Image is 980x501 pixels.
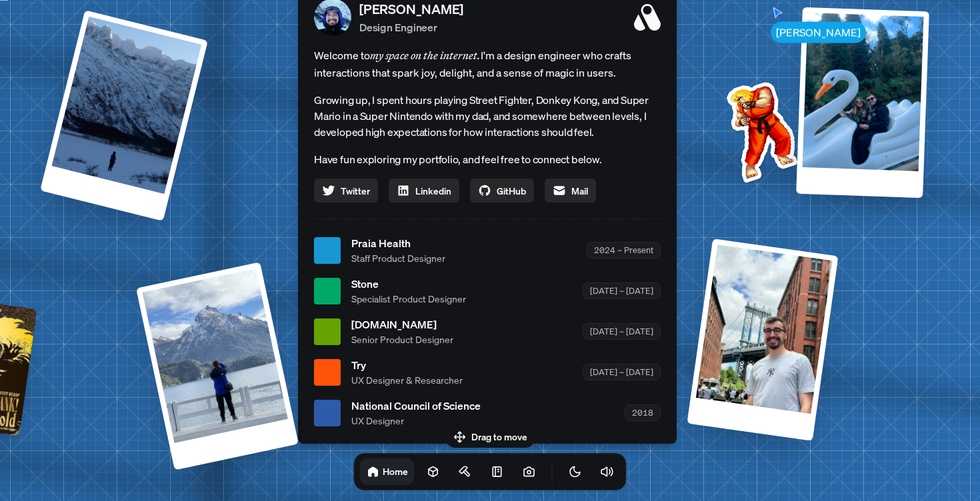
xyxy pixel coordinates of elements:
button: Toggle Theme [562,458,589,485]
p: Growing up, I spent hours playing Street Fighter, Donkey Kong, and Super Mario in a Super Nintend... [314,92,661,140]
a: Linkedin [389,179,459,203]
span: UX Designer & Researcher [351,373,463,387]
span: Mail [571,184,588,198]
a: Twitter [314,179,378,203]
a: Mail [545,179,596,203]
span: Twitter [341,184,370,198]
span: Stone [351,276,466,292]
p: Design Engineer [359,19,463,35]
span: National Council of Science [351,398,481,414]
a: GitHub [470,179,534,203]
h1: Home [383,465,408,478]
span: Staff Product Designer [351,251,445,265]
span: UX Designer [351,414,481,428]
div: 2024 – Present [587,242,661,258]
span: Specialist Product Designer [351,292,466,306]
span: Linkedin [415,184,451,198]
div: 2018 [625,404,661,421]
img: Profile example [692,62,827,197]
span: [DOMAIN_NAME] [351,316,453,332]
div: [DATE] – [DATE] [583,323,661,340]
span: Welcome to I'm a design engineer who crafts interactions that spark joy, delight, and a sense of ... [314,47,661,81]
a: Home [360,458,415,485]
div: [DATE] – [DATE] [583,282,661,299]
div: [DATE] – [DATE] [583,364,661,380]
span: Try [351,357,463,373]
span: Senior Product Designer [351,332,453,346]
p: Have fun exploring my portfolio, and feel free to connect below. [314,151,661,168]
button: Toggle Audio [594,458,621,485]
em: my space on the internet. [370,49,481,62]
span: Praia Health [351,235,445,251]
span: GitHub [497,184,526,198]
